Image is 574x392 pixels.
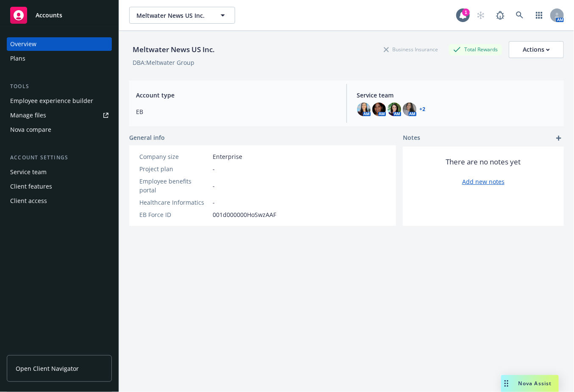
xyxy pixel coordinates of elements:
a: Accounts [7,3,112,27]
span: Enterprise [213,152,242,161]
span: Open Client Navigator [16,364,79,373]
div: Actions [523,42,550,58]
button: Meltwater News US Inc. [129,7,235,24]
div: Account settings [7,153,112,162]
a: +2 [420,107,426,112]
a: Overview [7,37,112,51]
a: Nova compare [7,123,112,136]
button: Actions [509,41,564,58]
span: Nova Assist [519,380,552,387]
a: Client access [7,194,112,208]
a: Service team [7,165,112,179]
div: Nova compare [10,123,51,136]
div: DBA: Meltwater Group [133,58,194,67]
div: Company size [139,152,209,161]
a: Switch app [531,7,548,24]
span: 001d000000HoSwzAAF [213,210,276,219]
button: Nova Assist [501,375,559,392]
img: photo [372,103,386,116]
span: - [213,164,215,173]
span: General info [129,133,165,142]
span: Meltwater News US Inc. [136,11,210,20]
a: Add new notes [462,177,505,186]
div: 1 [462,8,470,16]
span: Accounts [36,12,62,19]
div: Plans [10,52,25,65]
a: Client features [7,180,112,193]
span: Service team [357,91,557,100]
div: EB Force ID [139,210,209,219]
span: EB [136,107,336,116]
div: Employee experience builder [10,94,93,108]
div: Meltwater News US Inc. [129,44,218,55]
div: Client features [10,180,52,193]
a: Employee experience builder [7,94,112,108]
div: Project plan [139,164,209,173]
div: Total Rewards [449,44,502,55]
span: - [213,181,215,190]
div: Overview [10,37,36,51]
span: - [213,198,215,207]
a: Start snowing [472,7,489,24]
span: Notes [403,133,420,143]
span: Account type [136,91,336,100]
div: Employee benefits portal [139,177,209,195]
a: Search [511,7,528,24]
div: Service team [10,165,47,179]
span: There are no notes yet [446,157,521,167]
a: Report a Bug [492,7,509,24]
a: add [554,133,564,143]
div: Healthcare Informatics [139,198,209,207]
div: Drag to move [501,375,512,392]
div: Tools [7,82,112,91]
a: Manage files [7,108,112,122]
div: Client access [10,194,47,208]
img: photo [403,103,416,116]
img: photo [357,103,371,116]
div: Manage files [10,108,46,122]
a: Plans [7,52,112,65]
div: Business Insurance [380,44,442,55]
img: photo [388,103,401,116]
